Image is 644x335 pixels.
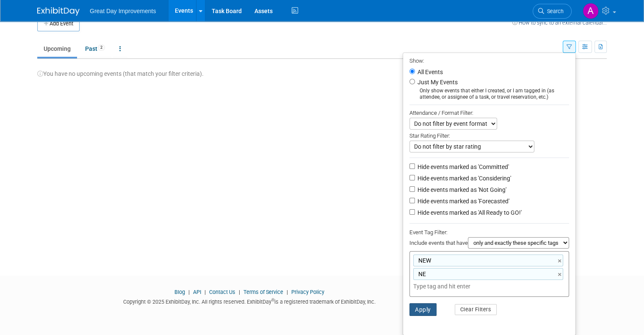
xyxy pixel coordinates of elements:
a: How to sync to an external calendar... [512,19,607,26]
a: Terms of Service [243,289,283,295]
label: Just My Events [416,78,458,86]
span: NEW [417,256,431,265]
label: Hide events marked as 'Forecasted' [416,197,509,205]
span: NE [417,270,426,278]
label: Hide events marked as 'All Ready to GO!' [416,208,522,217]
span: 2 [98,44,105,51]
span: You have no upcoming events (that match your filter criteria). [37,70,204,77]
div: Event Tag Filter: [409,227,569,237]
a: Contact Us [209,289,235,295]
div: Only show events that either I created, or I am tagged in (as attendee, or assignee of a task, or... [409,88,569,100]
button: Clear Filters [455,304,497,315]
a: Search [533,4,572,19]
div: Include events that have [409,237,569,251]
input: Type tag and hit enter [413,282,532,291]
label: All Events [416,69,443,75]
button: Apply [409,303,437,316]
sup: ® [271,298,274,302]
div: Copyright © 2025 ExhibitDay, Inc. All rights reserved. ExhibitDay is a registered trademark of Ex... [37,296,461,306]
div: Show: [409,55,569,66]
span: Great Day Improvements [90,8,156,14]
a: Blog [174,289,185,295]
span: | [202,289,208,295]
label: Hide events marked as 'Not Going' [416,185,506,194]
a: × [558,270,563,280]
img: ExhibitDay [37,7,80,16]
a: API [193,289,201,295]
span: | [285,289,290,295]
span: | [237,289,242,295]
label: Hide events marked as 'Committed' [416,163,509,171]
div: Star Rating Filter: [409,130,569,141]
a: Upcoming [37,41,77,57]
a: Past2 [79,41,111,57]
span: Search [544,8,564,14]
a: Privacy Policy [291,289,324,295]
div: Attendance / Format Filter: [409,108,569,118]
span: | [186,289,192,295]
img: Alexis Carrero [583,3,599,19]
label: Hide events marked as 'Considering' [416,174,511,183]
button: Add Event [37,16,80,31]
a: × [558,256,563,266]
